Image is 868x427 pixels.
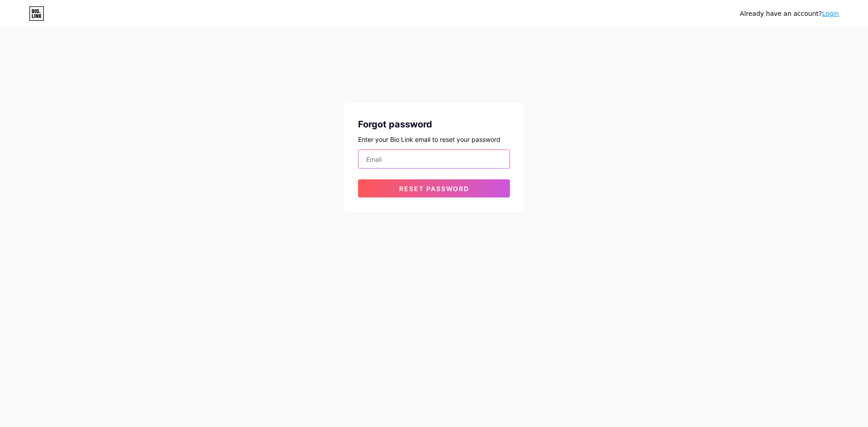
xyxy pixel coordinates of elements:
button: Reset password [358,179,510,197]
div: Forgot password [358,117,510,131]
div: Enter your Bio Link email to reset your password [358,135,510,144]
span: Reset password [399,185,469,192]
input: Email [359,150,509,168]
div: Already have an account? [740,9,839,19]
a: Login [822,10,839,17]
